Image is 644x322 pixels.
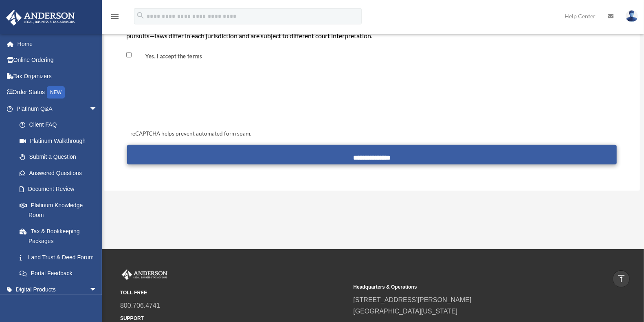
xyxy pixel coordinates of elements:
[136,11,145,20] i: search
[11,133,110,149] a: Platinum Walkthrough
[47,86,65,99] div: NEW
[11,249,110,265] a: Land Trust & Deed Forum
[616,274,626,283] i: vertical_align_top
[6,101,110,117] a: Platinum Q&Aarrow_drop_down
[613,270,630,287] a: vertical_align_top
[89,101,106,117] span: arrow_drop_down
[11,265,110,282] a: Portal Feedback
[11,223,110,249] a: Tax & Bookkeeping Packages
[353,296,471,303] a: [STREET_ADDRESS][PERSON_NAME]
[11,149,110,165] a: Submit a Question
[110,14,120,21] a: menu
[120,289,347,297] small: TOLL FREE
[128,81,252,113] iframe: reCAPTCHA
[6,36,110,52] a: Home
[11,197,110,223] a: Platinum Knowledge Room
[6,52,110,68] a: Online Ordering
[133,53,206,61] label: Yes, I accept the terms
[120,302,160,309] a: 800.706.4741
[6,281,110,298] a: Digital Productsarrow_drop_down
[120,269,169,280] img: Anderson Advisors Platinum Portal
[353,308,457,315] a: [GEOGRAPHIC_DATA][US_STATE]
[6,68,110,84] a: Tax Organizers
[127,129,617,139] div: reCAPTCHA helps prevent automated form spam.
[353,283,580,291] small: Headquarters & Operations
[626,10,638,22] img: User Pic
[6,84,110,101] a: Order StatusNEW
[11,117,110,133] a: Client FAQ
[11,181,106,197] a: Document Review
[4,10,77,26] img: Anderson Advisors Platinum Portal
[11,165,110,181] a: Answered Questions
[110,11,120,21] i: menu
[89,281,106,298] span: arrow_drop_down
